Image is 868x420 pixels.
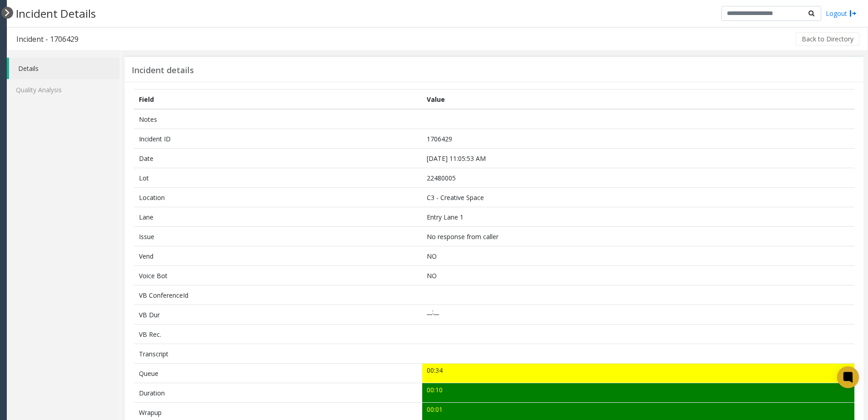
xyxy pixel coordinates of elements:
[422,305,854,325] td: __:__
[134,90,422,110] th: Field
[422,90,854,110] th: Value
[134,168,422,188] td: Lot
[9,58,120,79] a: Details
[826,9,857,18] a: Logout
[134,285,422,305] td: VB ConferenceId
[422,129,854,149] td: 1706429
[134,383,422,403] td: Duration
[134,305,422,325] td: VB Dur
[134,129,422,149] td: Incident ID
[134,364,422,383] td: Queue
[422,383,854,403] td: 00:10
[796,32,859,46] button: Back to Directory
[11,2,100,25] h3: Incident Details
[134,188,422,207] td: Location
[422,188,854,207] td: C3 - Creative Space
[134,149,422,168] td: Date
[7,79,120,100] a: Quality Analysis
[849,9,857,18] img: logout
[134,109,422,129] td: Notes
[422,227,854,246] td: No response from caller
[422,364,854,383] td: 00:34
[134,344,422,364] td: Transcript
[134,227,422,246] td: Issue
[7,29,88,50] h3: Incident - 1706429
[134,266,422,285] td: Voice Bot
[134,325,422,344] td: VB Rec.
[422,168,854,188] td: 22480005
[422,207,854,227] td: Entry Lane 1
[422,149,854,168] td: [DATE] 11:05:53 AM
[132,65,194,75] h3: Incident details
[134,246,422,266] td: Vend
[427,271,849,280] p: NO
[427,251,849,261] p: NO
[134,207,422,227] td: Lane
